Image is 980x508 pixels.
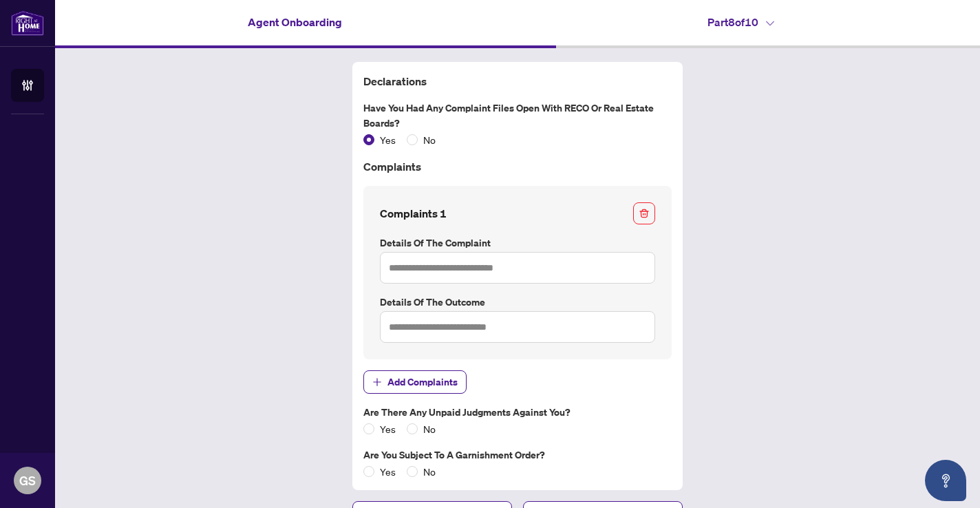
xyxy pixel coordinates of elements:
[248,14,342,30] h4: Agent Onboarding
[387,371,458,393] span: Add Complaints
[380,295,655,310] label: Details of the Outcome
[374,421,401,436] span: Yes
[380,205,447,222] h4: Complaints 1
[374,464,401,479] span: Yes
[19,471,36,490] span: GS
[418,464,441,479] span: No
[363,447,672,463] label: Are you subject to a Garnishment Order?
[363,100,672,131] label: Have you had any complaint files open with RECO or Real Estate Boards?
[418,421,441,436] span: No
[363,158,672,175] h4: Complaints
[380,235,655,251] label: Details of the Complaint
[374,132,401,147] span: Yes
[925,460,966,501] button: Open asap
[418,132,441,147] span: No
[363,370,467,394] button: Add Complaints
[363,405,672,420] label: Are there any unpaid judgments against you?
[372,377,382,387] span: plus
[11,10,44,36] img: logo
[707,14,774,30] h4: Part 8 of 10
[363,73,672,89] h4: Declarations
